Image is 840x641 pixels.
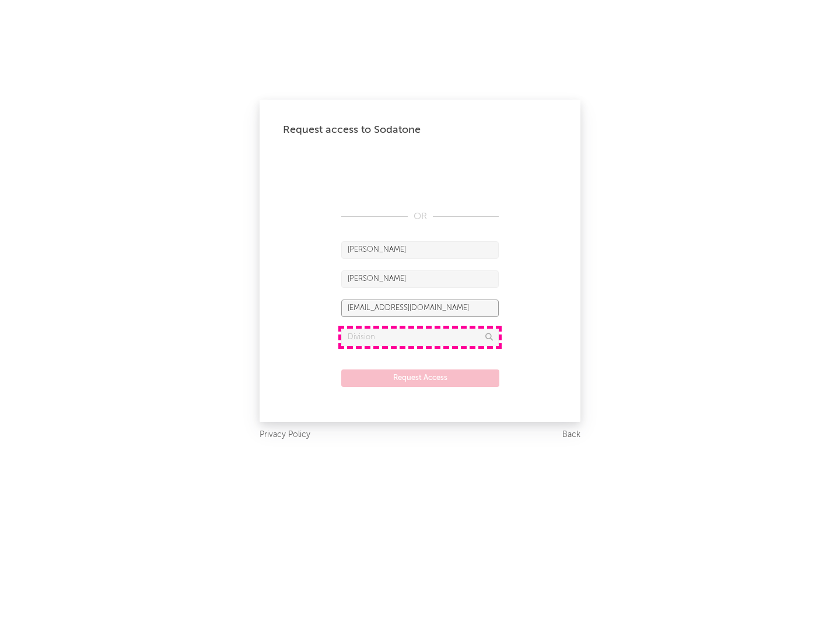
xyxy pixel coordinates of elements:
[283,123,557,137] div: Request access to Sodatone
[341,300,499,317] input: Email
[260,428,310,442] a: Privacy Policy
[341,210,499,224] div: OR
[341,329,499,346] input: Division
[562,428,580,442] a: Back
[341,241,499,259] input: First Name
[341,369,499,387] button: Request Access
[341,270,499,288] input: Last Name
